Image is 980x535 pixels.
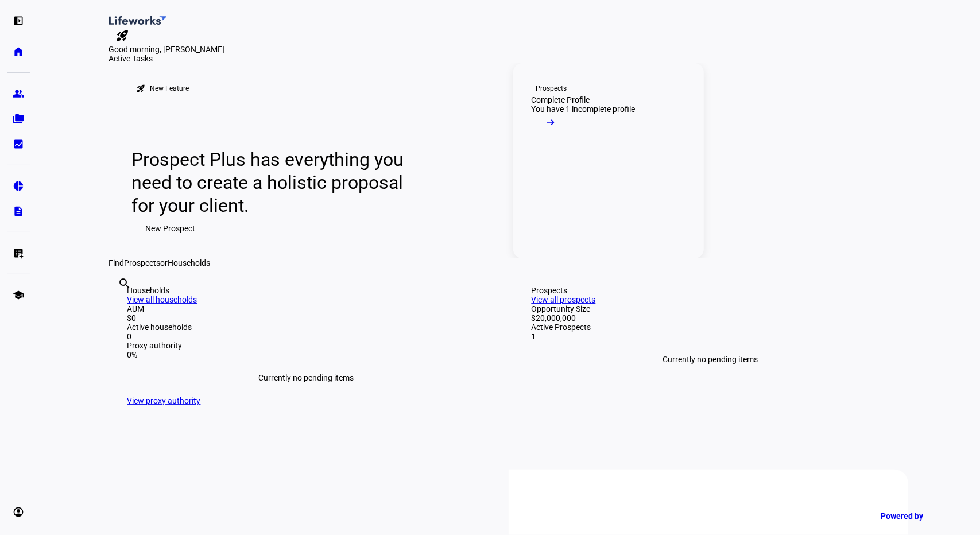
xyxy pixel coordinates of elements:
[7,200,30,223] a: description
[513,63,704,258] a: ProspectsComplete ProfileYou have 1 incomplete profile
[132,217,210,240] button: New Prospect
[109,258,908,267] div: Find or
[125,258,161,267] span: Prospects
[127,350,486,359] div: 0%
[532,304,890,313] div: Opportunity Size
[7,133,30,156] a: bid_landscape
[127,286,486,295] div: Households
[532,95,590,104] div: Complete Profile
[127,396,201,405] a: View proxy authority
[118,277,132,290] mat-icon: search
[13,138,24,150] eth-mat-symbol: bid_landscape
[7,107,30,130] a: folder_copy
[532,295,596,304] a: View all prospects
[127,359,486,396] div: Currently no pending items
[536,84,567,93] div: Prospects
[532,286,890,295] div: Prospects
[13,206,24,217] eth-mat-symbol: description
[545,117,557,128] mat-icon: arrow_right_alt
[109,45,908,54] div: Good morning, [PERSON_NAME]
[168,258,211,267] span: Households
[118,292,121,306] input: Enter name of prospect or household
[13,247,24,259] eth-mat-symbol: list_alt_add
[532,313,890,323] div: $20,000,000
[532,341,890,378] div: Currently no pending items
[146,217,196,240] span: New Prospect
[532,332,890,341] div: 1
[7,82,30,105] a: group
[13,15,24,26] eth-mat-symbol: left_panel_open
[127,304,486,313] div: AUM
[7,40,30,63] a: home
[13,506,24,518] eth-mat-symbol: account_circle
[13,88,24,99] eth-mat-symbol: group
[13,289,24,301] eth-mat-symbol: school
[132,148,415,217] div: Prospect Plus has everything you need to create a holistic proposal for your client.
[137,84,146,93] mat-icon: rocket_launch
[109,54,908,63] div: Active Tasks
[13,113,24,125] eth-mat-symbol: folder_copy
[127,323,486,332] div: Active households
[13,46,24,57] eth-mat-symbol: home
[150,84,189,93] div: New Feature
[127,313,486,323] div: $0
[127,332,486,341] div: 0
[13,180,24,192] eth-mat-symbol: pie_chart
[875,505,963,526] a: Powered by
[127,295,197,304] a: View all households
[7,175,30,197] a: pie_chart
[127,341,486,350] div: Proxy authority
[116,29,130,42] mat-icon: rocket_launch
[532,104,636,114] div: You have 1 incomplete profile
[532,323,890,332] div: Active Prospects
